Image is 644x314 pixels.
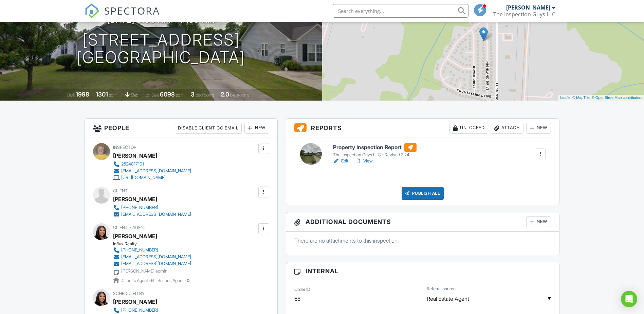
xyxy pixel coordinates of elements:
[526,216,551,227] div: New
[286,119,559,138] h3: Reports
[121,161,144,167] div: 2524817101
[113,231,157,241] a: [PERSON_NAME]
[230,92,250,98] span: bathrooms
[113,297,157,307] div: [PERSON_NAME]
[176,92,184,98] span: sq.ft.
[121,212,191,217] div: [EMAIL_ADDRESS][DOMAIN_NAME]
[85,3,99,18] img: The Best Home Inspection Software - Spectora
[107,15,215,24] h3: [DATE] 9:00 am - 11:30 am
[402,187,444,200] div: Publish All
[160,91,175,98] div: 6098
[121,175,166,180] div: [URL][DOMAIN_NAME]
[592,95,642,100] a: © OpenStreetMap contributors
[121,268,167,274] div: [PERSON_NAME] admin
[621,291,637,307] div: Open Intercom Messenger
[113,151,157,161] div: [PERSON_NAME]
[175,123,242,134] div: Disable Client CC Email
[122,278,155,283] span: Client's Agent -
[333,4,468,18] input: Search everything...
[113,254,191,260] a: [EMAIL_ADDRESS][DOMAIN_NAME]
[558,95,644,101] div: |
[113,161,191,168] a: 2524817101
[113,194,157,204] div: [PERSON_NAME]
[113,168,191,174] a: [EMAIL_ADDRESS][DOMAIN_NAME]
[113,211,191,218] a: [EMAIL_ADDRESS][DOMAIN_NAME]
[67,92,75,98] span: Built
[526,123,551,134] div: New
[113,188,128,193] span: Client
[121,168,191,174] div: [EMAIL_ADDRESS][DOMAIN_NAME]
[109,92,118,98] span: sq. ft.
[244,123,269,134] div: New
[85,9,160,23] a: SPECTORA
[104,3,160,18] span: SPECTORA
[572,95,591,100] a: © MapTiler
[121,254,191,260] div: [EMAIL_ADDRESS][DOMAIN_NAME]
[427,286,456,292] label: Referral source
[131,92,138,98] span: slab
[286,262,559,280] h3: Internal
[333,143,417,152] h6: Property Inspection Report
[491,123,523,134] div: Attach
[113,145,136,150] span: Inspector
[145,92,159,98] span: Lot Size
[77,31,245,67] h1: [STREET_ADDRESS] [GEOGRAPHIC_DATA]
[286,212,559,232] h3: Additional Documents
[121,308,158,313] div: [PHONE_NUMBER]
[294,237,551,244] p: There are no attachments to this inspection.
[333,158,348,164] a: Edit
[560,95,571,100] a: Leaflet
[113,307,191,314] a: [PHONE_NUMBER]
[113,204,191,211] a: [PHONE_NUMBER]
[493,11,555,18] div: The Inspection Guys LLC
[113,260,191,267] a: [EMAIL_ADDRESS][DOMAIN_NAME]
[294,286,310,293] label: Order ID
[85,119,277,138] h3: People
[158,278,189,283] span: Seller's Agent -
[449,123,488,134] div: Unlocked
[196,92,214,98] span: bedrooms
[333,143,417,158] a: Property Inspection Report The Inspection Guys LLC - Revised 3.24
[187,278,189,283] strong: 0
[121,205,158,210] div: [PHONE_NUMBER]
[113,174,191,181] a: [URL][DOMAIN_NAME]
[113,241,197,247] div: Influx Realty
[113,225,146,230] span: Client's Agent
[333,152,417,158] div: The Inspection Guys LLC - Revised 3.24
[151,278,154,283] strong: 6
[121,247,158,253] div: [PHONE_NUMBER]
[221,91,229,98] div: 2.0
[191,91,195,98] div: 3
[355,158,373,164] a: View
[121,261,191,266] div: [EMAIL_ADDRESS][DOMAIN_NAME]
[76,91,89,98] div: 1998
[113,291,145,296] span: Scheduled By
[113,247,191,254] a: [PHONE_NUMBER]
[96,91,108,98] div: 1301
[506,4,550,11] div: [PERSON_NAME]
